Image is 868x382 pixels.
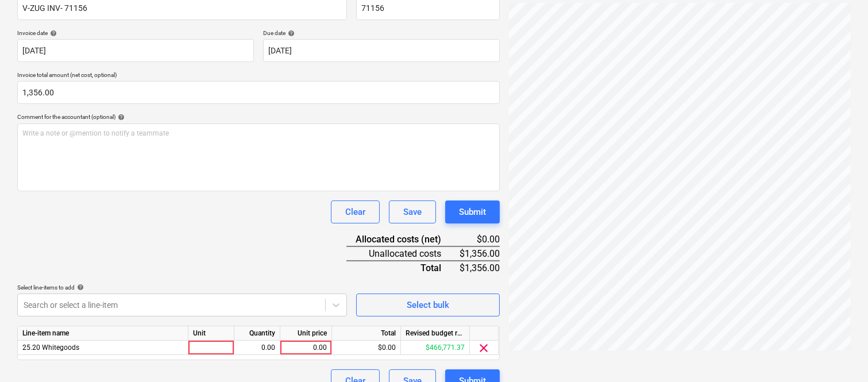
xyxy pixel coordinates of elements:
[356,294,500,317] button: Select bulk
[346,246,460,261] div: Unallocated costs
[115,114,125,121] span: help
[18,326,188,341] div: Line-item name
[332,341,401,355] div: $0.00
[48,30,57,37] span: help
[17,39,254,62] input: Invoice date not specified
[17,113,500,121] div: Comment for the accountant (optional)
[17,29,254,37] div: Invoice date
[477,341,491,355] span: clear
[459,204,486,219] div: Submit
[401,326,470,341] div: Revised budget remaining
[239,341,275,355] div: 0.00
[188,326,234,341] div: Unit
[332,326,401,341] div: Total
[263,39,500,62] input: Due date not specified
[22,344,79,352] span: 25.20 Whitegoods
[17,284,347,291] div: Select line-items to add
[460,261,500,275] div: $1,356.00
[17,81,500,104] input: Invoice total amount (net cost, optional)
[346,233,460,246] div: Allocated costs (net)
[345,204,365,219] div: Clear
[331,200,380,223] button: Clear
[346,261,460,275] div: Total
[401,341,470,355] div: $466,771.37
[263,29,500,37] div: Due date
[286,30,295,37] span: help
[460,246,500,261] div: $1,356.00
[75,284,84,291] span: help
[445,200,500,223] button: Submit
[460,233,500,246] div: $0.00
[811,327,868,382] iframe: Chat Widget
[280,326,332,341] div: Unit price
[403,204,422,219] div: Save
[407,298,449,312] div: Select bulk
[17,71,500,81] p: Invoice total amount (net cost, optional)
[389,200,436,223] button: Save
[234,326,280,341] div: Quantity
[285,341,327,355] div: 0.00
